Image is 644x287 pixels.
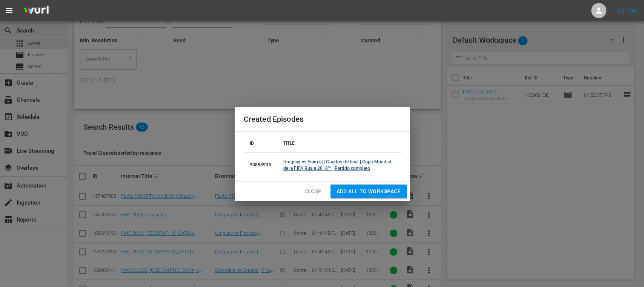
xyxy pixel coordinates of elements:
td: 90888905 [244,152,277,178]
span: menu [5,6,14,15]
button: Close [298,185,327,199]
h2: Created Episodes [244,113,401,125]
span: Close [304,187,321,196]
span: Add all to Workspace [337,187,401,196]
a: Sign Out [617,8,637,14]
img: ans4CAIJ8jUAAAAAAAAAAAAAAAAAAAAAAAAgQb4GAAAAAAAAAAAAAAAAAAAAAAAAJMjXAAAAAAAAAAAAAAAAAAAAAAAAgAT5G... [18,2,54,20]
button: Add all to Workspace [330,185,407,199]
a: Uruguay vs Francia | Cuartos de final | Copa Mundial de la FIFA Rusia 2018™ | Partido completo [283,159,391,171]
th: TITLE [277,135,401,153]
th: ID [244,135,277,153]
